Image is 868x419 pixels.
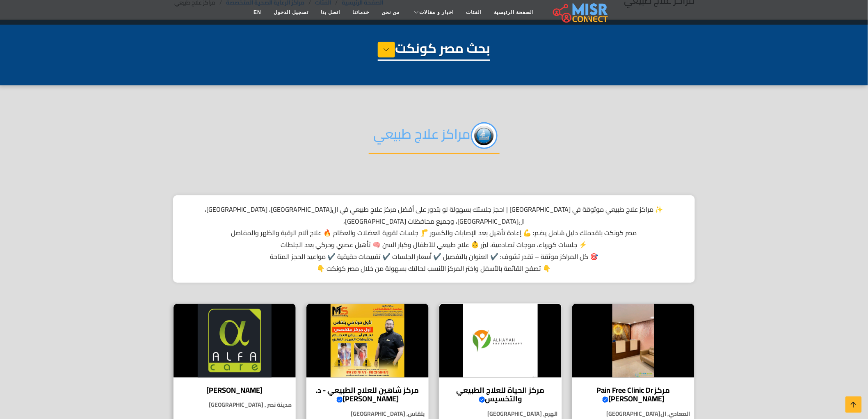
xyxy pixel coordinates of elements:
[439,410,562,418] p: الهرم, [GEOGRAPHIC_DATA]
[378,40,490,61] h1: بحث مصر كونكت
[375,5,406,20] a: من نحن
[420,9,454,16] span: اخبار و مقالات
[336,396,343,403] svg: Verified account
[406,5,460,20] a: اخبار و مقالات
[439,304,562,378] img: مركز الحياة للعلاج الطبيعي والتخسيس
[306,304,429,378] img: مركز شاهين للعلاج الطبيعي - د. أحمد عاطف شاهين
[578,386,688,403] h4: مركز Pain Free Clinic Dr [PERSON_NAME]
[572,304,694,378] img: مركز Pain Free Clinic Dr Abdelrahman
[460,5,488,20] a: الفئات
[445,386,555,403] h4: مركز الحياة للعلاج الطبيعي والتخسيس
[572,410,694,418] p: المعادي, ال[GEOGRAPHIC_DATA]
[471,122,498,149] img: TTQFfGw9V8xtBIboYzgd.png
[313,386,423,403] h4: مركز شاهين للعلاج الطبيعي - د. [PERSON_NAME]
[267,5,315,20] a: تسجيل الدخول
[315,5,346,20] a: اتصل بنا
[479,396,485,403] svg: Verified account
[553,2,608,23] img: main.misr_connect
[369,122,500,154] h2: مراكز علاج طبيعي ‎
[173,195,695,283] div: ✨ مراكز علاج طبيعي موثوقة في [GEOGRAPHIC_DATA] | احجز جلستك بسهولة لو بتدور على أفضل مركز علاج طب...
[488,5,540,20] a: الصفحة الرئيسية
[174,304,296,378] img: ألفا كير
[180,386,290,395] h4: [PERSON_NAME]
[306,410,429,418] p: بلقاس, [GEOGRAPHIC_DATA]
[247,5,267,20] a: EN
[602,396,609,403] svg: Verified account
[346,5,375,20] a: خدماتنا
[174,401,296,409] p: مدينة نصر , [GEOGRAPHIC_DATA]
